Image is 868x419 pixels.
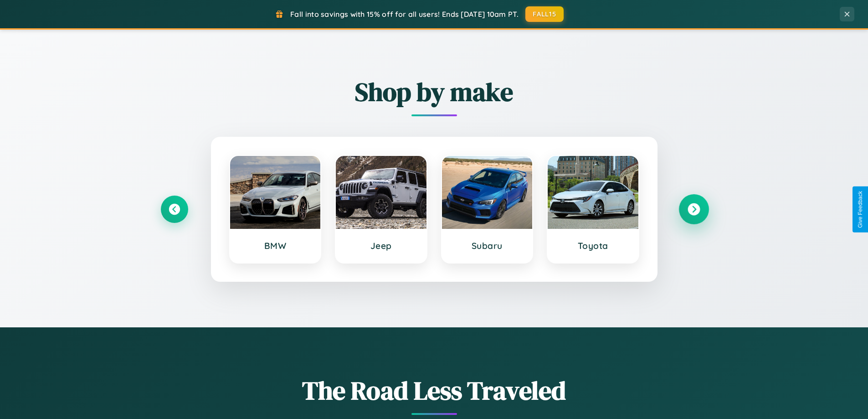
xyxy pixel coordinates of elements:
[525,6,564,22] button: FALL15
[161,74,708,109] h2: Shop by make
[451,240,524,251] h3: Subaru
[290,10,519,19] span: Fall into savings with 15% off for all users! Ends [DATE] 10am PT.
[239,240,312,251] h3: BMW
[345,240,417,251] h3: Jeep
[557,240,629,251] h3: Toyota
[857,191,863,228] div: Give Feedback
[161,373,708,408] h1: The Road Less Traveled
